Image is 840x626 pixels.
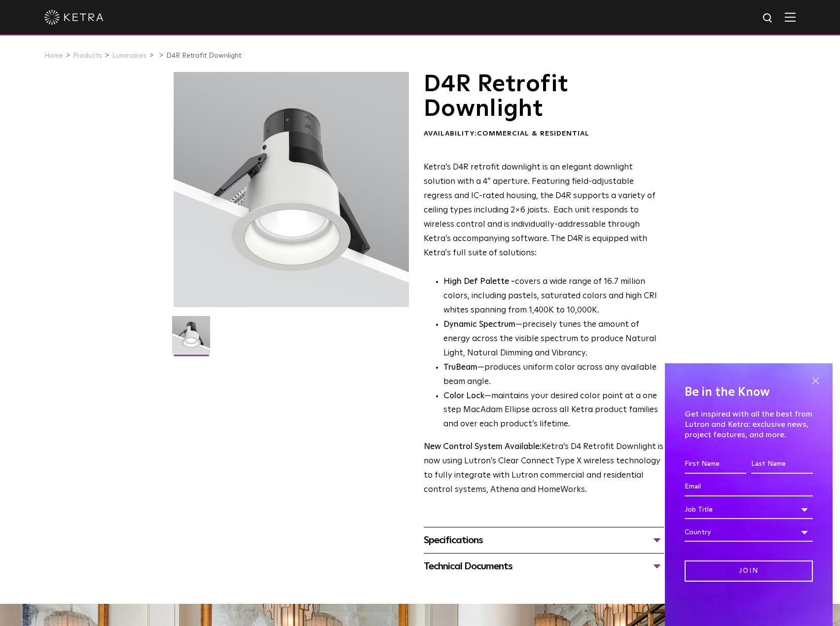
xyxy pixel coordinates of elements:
[443,392,484,400] strong: Color Lock
[44,10,104,25] img: ketra-logo-2019-white
[751,455,813,474] input: Last Name
[172,316,210,361] img: D4R Retrofit Downlight
[424,72,664,122] h1: D4R Retrofit Downlight
[685,409,813,440] p: Get inspired with all the best from Lutron and Ketra: exclusive news, project features, and more.
[112,52,146,59] a: Luminaires
[443,275,664,318] p: covers a wide range of 16.7 million colors, including pastels, saturated colors and high CRI whit...
[762,12,774,25] img: search icon
[424,440,664,497] p: Ketra’s D4 Retrofit Downlight is now using Lutron’s Clear Connect Type X wireless technology to f...
[443,389,664,432] li: —maintains your desired color point at a one step MacAdam Ellipse across all Ketra product famili...
[443,318,664,361] li: —precisely tunes the amount of energy across the visible spectrum to produce Natural Light, Natur...
[424,161,664,260] p: Ketra’s D4R retrofit downlight is an elegant downlight solution with a 4” aperture. Featuring fie...
[424,129,664,139] div: Availability:
[685,455,746,474] input: First Name
[685,523,813,542] div: Country
[73,52,102,59] a: Products
[443,278,515,286] strong: High Def Palette -
[685,560,813,582] input: Join
[166,52,241,59] a: D4R Retrofit Downlight
[685,383,813,402] h4: Be in the Know
[685,478,813,496] input: Email
[685,500,813,519] div: Job Title
[443,320,515,329] strong: Dynamic Spectrum
[785,12,796,22] img: Hamburger%20Nav.svg
[424,443,542,451] strong: New Control System Available:
[443,363,477,372] strong: TruBeam
[443,361,664,389] li: —produces uniform color across any available beam angle.
[44,52,63,59] a: Home
[477,130,589,137] span: Commercial & Residential
[424,532,664,548] div: Specifications
[424,558,664,574] div: Technical Documents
